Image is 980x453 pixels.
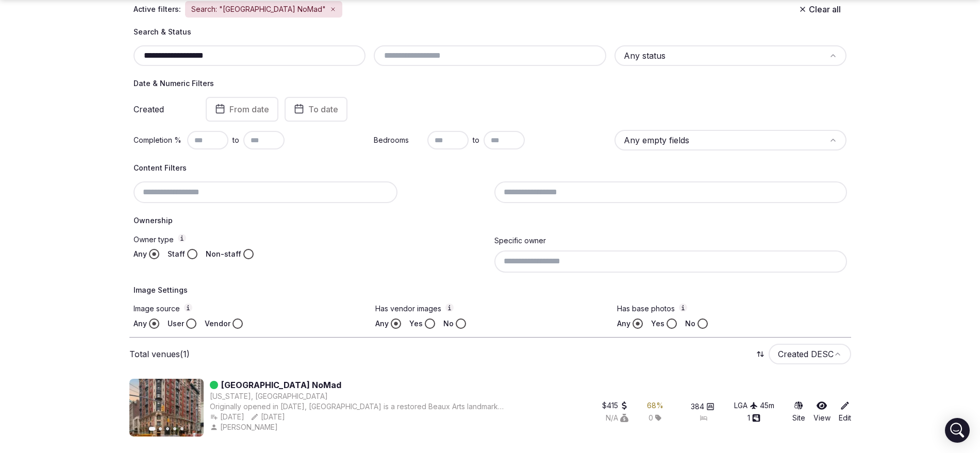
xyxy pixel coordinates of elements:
label: Vendor [205,318,230,329]
h4: Search & Status [134,27,847,37]
button: Image source [184,304,192,312]
p: Total venues (1) [129,348,190,360]
button: Go to slide 3 [166,427,169,430]
label: No [443,318,454,329]
button: 1 [748,413,760,423]
label: Non-staff [206,249,241,259]
a: Site [792,400,805,423]
button: Owner type [178,234,186,242]
button: 45m [760,400,774,411]
label: Any [617,318,630,329]
button: To date [285,97,347,122]
div: Open Intercom Messenger [945,418,970,443]
label: Has base photos [617,304,846,314]
button: [US_STATE], [GEOGRAPHIC_DATA] [210,391,328,401]
label: Image source [134,304,363,314]
label: User [168,318,184,329]
label: Created [134,105,191,113]
a: View [813,400,830,423]
button: Has vendor images [445,304,454,312]
button: Has base photos [679,304,687,312]
span: 0 [649,413,653,423]
button: Go to slide 1 [148,427,155,431]
button: [PERSON_NAME] [210,422,280,432]
label: No [685,318,695,329]
button: From date [206,97,278,122]
button: 384 [691,401,715,412]
img: Featured image for Hotel Seville NoMad [129,379,204,437]
button: [DATE] [210,412,244,422]
label: Specific owner [494,236,546,245]
h4: Image Settings [134,285,847,295]
span: To date [308,104,338,114]
label: Any [134,318,147,329]
label: Has vendor images [375,304,605,314]
a: Edit [839,400,851,423]
button: [DATE] [251,412,285,422]
span: to [473,135,479,145]
label: Owner type [134,234,486,245]
label: Yes [651,318,665,329]
button: $415 [602,400,628,411]
label: Bedrooms [374,135,423,145]
button: Go to slide 4 [173,427,176,430]
div: Originally opened in [DATE], [GEOGRAPHIC_DATA] is a restored Beaux Arts landmark that celebrates ... [210,401,511,412]
label: Staff [168,249,185,259]
label: Yes [409,318,423,329]
button: LGA [734,400,758,411]
span: to [232,135,239,145]
div: 68 % [647,400,663,411]
h4: Date & Numeric Filters [134,78,847,89]
button: 68% [647,400,663,411]
button: Go to slide 2 [159,427,162,430]
label: Any [375,318,389,329]
a: [GEOGRAPHIC_DATA] NoMad [221,379,341,391]
div: 45 m [760,400,774,411]
h4: Content Filters [134,163,847,173]
span: From date [229,104,269,114]
button: Go to slide 5 [180,427,184,430]
label: Completion % [134,135,183,145]
label: Any [134,249,147,259]
span: 384 [691,401,704,412]
h4: Ownership [134,215,847,226]
button: N/A [606,413,628,423]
